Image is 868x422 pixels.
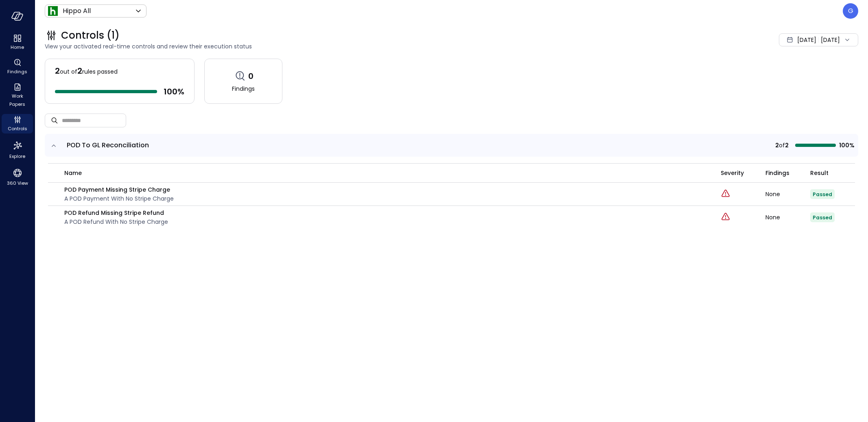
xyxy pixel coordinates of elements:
span: Result [810,168,829,177]
span: 360 View [7,179,28,187]
div: Work Papers [2,81,33,109]
span: 0 [248,71,254,81]
span: name [64,168,82,177]
span: Passed [813,214,832,221]
span: Findings [232,84,255,93]
div: Home [2,33,33,52]
button: expand row [50,142,58,150]
span: Findings [7,68,27,76]
p: A POD Refund with no Stripe Charge [64,217,168,226]
span: Severity [721,168,744,177]
p: POD Refund Missing Stripe Refund [64,208,168,217]
div: Guy [843,3,858,19]
p: A POD Payment with no Stripe Charge [64,194,174,203]
p: Hippo All [63,6,91,16]
span: Work Papers [5,92,30,108]
span: Explore [9,152,25,160]
span: rules passed [82,68,118,76]
span: 2 [785,141,789,150]
span: Home [11,43,24,51]
span: 100 % [164,86,184,97]
span: 2 [775,141,779,150]
span: [DATE] [797,35,816,44]
img: Icon [48,6,58,16]
div: None [765,214,810,220]
span: Controls (1) [61,29,120,42]
a: 0Findings [204,59,282,104]
span: Controls [8,125,27,133]
p: POD Payment Missing Stripe Charge [64,185,174,194]
span: of [779,141,785,150]
div: None [765,191,810,197]
div: Findings [2,57,33,77]
span: Findings [765,168,789,177]
span: out of [60,68,77,76]
span: Passed [813,191,832,198]
div: Critical [721,212,730,223]
div: Controls [2,114,33,133]
span: View your activated real-time controls and review their execution status [45,42,634,51]
p: G [848,6,853,16]
div: Critical [721,189,730,199]
div: 360 View [2,166,33,188]
span: POD To GL Reconciliation [67,140,149,150]
span: 2 [55,65,60,77]
div: Explore [2,138,33,161]
span: 2 [77,65,82,77]
span: 100% [839,141,853,150]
